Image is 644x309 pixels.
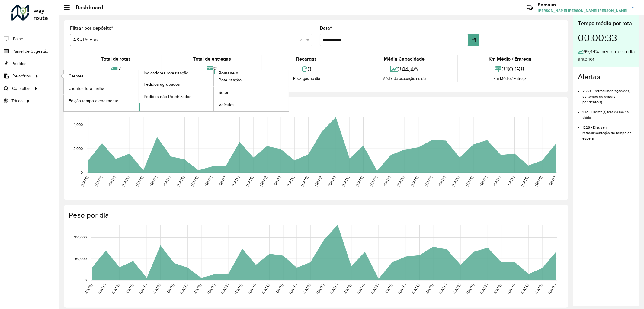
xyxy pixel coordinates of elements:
[459,76,561,82] div: Km Médio / Entrega
[493,176,501,187] text: [DATE]
[220,283,229,295] text: [DATE]
[81,170,83,174] text: 0
[214,87,289,99] a: Setor
[12,48,48,54] span: Painel de Sugestão
[493,283,502,295] text: [DATE]
[139,70,289,111] a: Romaneio
[357,283,366,295] text: [DATE]
[98,283,106,295] text: [DATE]
[548,176,556,187] text: [DATE]
[343,283,352,295] text: [DATE]
[316,283,325,295] text: [DATE]
[548,283,556,295] text: [DATE]
[69,98,118,104] span: Edição tempo atendimento
[12,85,30,92] span: Consultas
[459,63,561,76] div: 330,198
[219,70,238,76] span: Romaneio
[369,176,378,187] text: [DATE]
[302,283,311,295] text: [DATE]
[578,73,635,81] h4: Alertas
[176,176,185,187] text: [DATE]
[520,176,529,187] text: [DATE]
[424,176,433,187] text: [DATE]
[164,63,260,76] div: 8
[439,283,447,295] text: [DATE]
[264,63,349,76] div: 0
[164,55,260,63] div: Total de entregas
[479,176,488,187] text: [DATE]
[384,283,393,295] text: [DATE]
[70,4,103,11] h2: Dashboard
[121,176,130,187] text: [DATE]
[207,283,216,295] text: [DATE]
[353,63,456,76] div: 344,46
[289,283,297,295] text: [DATE]
[139,90,214,103] a: Pedidos não Roteirizados
[11,98,23,104] span: Tático
[275,283,284,295] text: [DATE]
[69,85,104,92] span: Clientes fora malha
[135,176,144,187] text: [DATE]
[204,176,213,187] text: [DATE]
[64,82,139,94] a: Clientes fora malha
[341,176,350,187] text: [DATE]
[261,283,270,295] text: [DATE]
[468,34,479,46] button: Choose Date
[314,176,322,187] text: [DATE]
[578,28,635,48] div: 00:00:33
[538,2,627,8] h3: Samaim
[125,283,134,295] text: [DATE]
[64,70,139,82] a: Clientes
[80,176,89,187] text: [DATE]
[69,73,84,79] span: Clientes
[84,283,93,295] text: [DATE]
[452,283,461,295] text: [DATE]
[521,283,529,295] text: [DATE]
[273,176,281,187] text: [DATE]
[466,283,475,295] text: [DATE]
[69,211,562,220] h4: Peso por dia
[214,74,289,86] a: Roteirização
[219,77,242,83] span: Roteirização
[411,283,420,295] text: [DATE]
[383,176,391,187] text: [DATE]
[259,176,268,187] text: [DATE]
[69,103,562,112] h4: Capacidade por dia
[13,36,24,42] span: Painel
[75,257,87,261] text: 50,000
[437,176,446,187] text: [DATE]
[107,176,116,187] text: [DATE]
[64,95,139,107] a: Edição tempo atendimento
[286,176,295,187] text: [DATE]
[11,61,27,67] span: Pedidos
[459,55,561,63] div: Km Médio / Entrega
[162,176,171,187] text: [DATE]
[479,283,488,295] text: [DATE]
[214,99,289,111] a: Veículos
[328,176,336,187] text: [DATE]
[396,176,405,187] text: [DATE]
[72,55,160,63] div: Total de rotas
[144,94,191,100] span: Pedidos não Roteirizados
[94,176,103,187] text: [DATE]
[353,55,456,63] div: Média Capacidade
[465,176,474,187] text: [DATE]
[582,84,635,105] li: 2568 - Retroalimentação(ões) de tempo de espera pendente(s)
[64,70,214,111] a: Indicadores roteirização
[219,102,235,108] span: Veículos
[85,278,87,282] text: 0
[166,283,175,295] text: [DATE]
[370,283,379,295] text: [DATE]
[506,176,515,187] text: [DATE]
[353,76,456,82] div: Média de ocupação no dia
[144,81,180,87] span: Pedidos agrupados
[152,283,161,295] text: [DATE]
[578,48,635,63] div: 69,44% menor que o dia anterior
[248,283,256,295] text: [DATE]
[425,283,434,295] text: [DATE]
[534,283,543,295] text: [DATE]
[300,36,305,44] span: Clear all
[355,176,364,187] text: [DATE]
[264,76,349,82] div: Recargas no dia
[582,105,635,120] li: 102 - Cliente(s) fora da malha viária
